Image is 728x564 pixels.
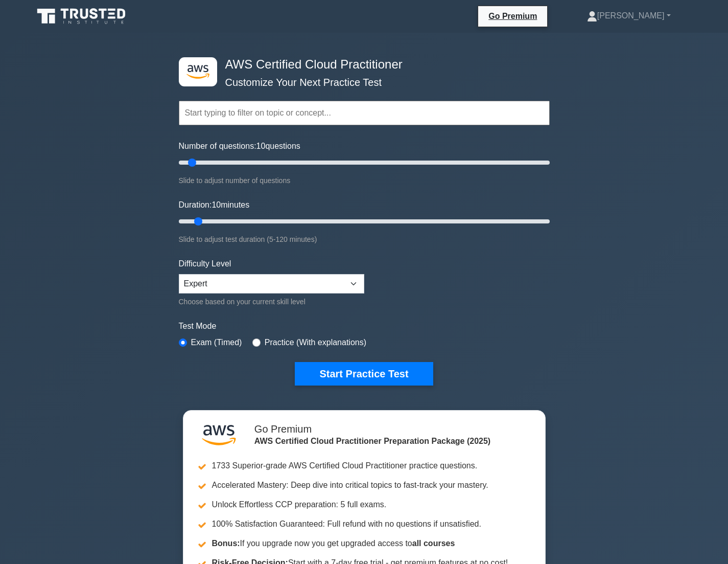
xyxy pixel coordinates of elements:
[179,101,550,125] input: Start typing to filter on topic or concept...
[179,199,250,211] label: Duration: minutes
[265,336,366,349] label: Practice (With explanations)
[212,200,221,209] span: 10
[221,57,500,72] h4: AWS Certified Cloud Practitioner
[179,140,300,152] label: Number of questions: questions
[562,6,695,26] a: [PERSON_NAME]
[295,362,433,386] button: Start Practice Test
[256,142,266,150] span: 10
[482,10,543,22] a: Go Premium
[179,258,231,270] label: Difficulty Level
[179,320,550,332] label: Test Mode
[179,233,550,245] div: Slide to adjust test duration (5-120 minutes)
[191,336,242,349] label: Exam (Timed)
[179,296,364,308] div: Choose based on your current skill level
[179,174,550,187] div: Slide to adjust number of questions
